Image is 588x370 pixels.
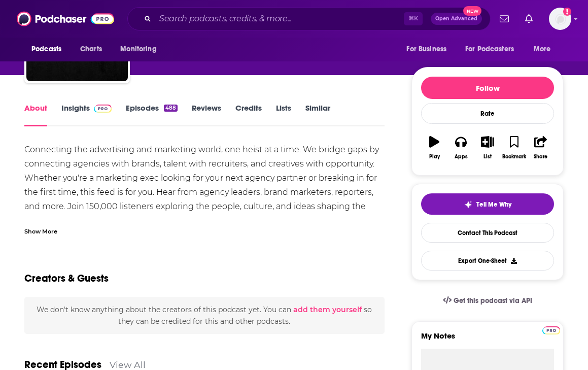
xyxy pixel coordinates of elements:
[24,143,385,242] div: Connecting the advertising and marketing world, one heist at a time. We bridge gaps by connecting...
[435,16,477,21] span: Open Advanced
[421,331,554,349] label: My Notes
[126,103,178,126] a: Episodes488
[80,42,102,56] span: Charts
[421,251,554,271] button: Export One-Sheet
[17,9,114,28] img: Podchaser - Follow, Share and Rate Podcasts
[74,40,108,59] a: Charts
[463,6,481,16] span: New
[113,40,169,59] button: open menu
[421,129,447,166] button: Play
[37,305,372,325] span: We don't know anything about the creators of this podcast yet . You can so they can be credited f...
[465,42,514,56] span: For Podcasters
[549,8,571,30] img: User Profile
[421,193,554,215] button: tell me why sparkleTell Me Why
[293,306,362,314] button: add them yourself
[549,8,571,30] button: Show profile menu
[501,129,527,166] button: Bookmark
[120,42,156,56] span: Monitoring
[527,40,564,59] button: open menu
[542,325,560,334] a: Pro website
[421,223,554,243] a: Contact This Podcast
[464,200,472,209] img: tell me why sparkle
[276,103,291,126] a: Lists
[521,10,537,27] a: Show notifications dropdown
[235,103,262,126] a: Credits
[24,272,109,285] h2: Creators & Guests
[110,359,146,370] a: View All
[563,8,571,16] svg: Add a profile image
[435,288,540,313] a: Get this podcast via API
[431,13,482,25] button: Open AdvancedNew
[483,154,492,160] div: List
[406,42,446,56] span: For Business
[24,40,75,59] button: open menu
[476,200,511,209] span: Tell Me Why
[399,40,459,59] button: open menu
[421,103,554,124] div: Rate
[61,103,112,126] a: InsightsPodchaser Pro
[496,10,513,27] a: Show notifications dropdown
[24,103,47,126] a: About
[164,105,178,112] div: 488
[127,7,491,30] div: Search podcasts, credits, & more...
[534,42,551,56] span: More
[447,129,474,166] button: Apps
[549,8,571,30] span: Logged in as jdelacruz
[502,154,526,160] div: Bookmark
[454,296,532,305] span: Get this podcast via API
[534,154,547,160] div: Share
[305,103,330,126] a: Similar
[429,154,440,160] div: Play
[474,129,501,166] button: List
[192,103,221,126] a: Reviews
[404,12,423,25] span: ⌘ K
[421,77,554,99] button: Follow
[528,129,554,166] button: Share
[542,326,560,334] img: Podchaser Pro
[155,11,404,27] input: Search podcasts, credits, & more...
[455,154,468,160] div: Apps
[94,105,112,113] img: Podchaser Pro
[459,40,529,59] button: open menu
[31,42,61,56] span: Podcasts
